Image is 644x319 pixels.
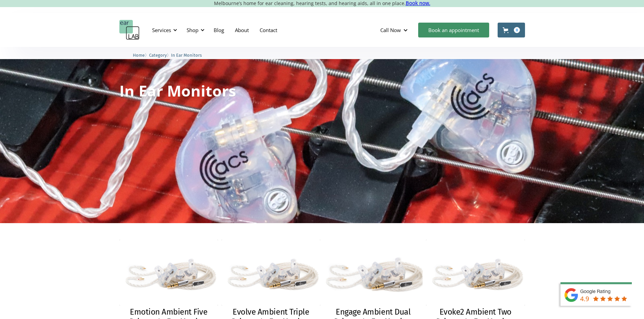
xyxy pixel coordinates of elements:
a: Book an appointment [418,23,489,37]
span: In Ear Monitors [171,53,202,58]
a: Open cart [498,23,525,37]
img: Evolve Ambient Triple Driver – In Ear Monitor [221,240,320,305]
a: Contact [254,20,283,40]
span: Home [133,53,145,58]
div: Services [148,20,179,40]
a: Blog [208,20,230,40]
div: Call Now [375,20,415,40]
a: About [230,20,254,40]
a: In Ear Monitors [171,52,202,58]
div: 0 [514,27,520,33]
div: Call Now [380,27,401,33]
img: Engage Ambient Dual Driver – In Ear Monitor [319,237,427,309]
div: Shop [187,27,198,33]
li: 〉 [149,52,171,59]
span: Category [149,53,167,58]
a: home [119,20,140,40]
img: Emotion Ambient Five Driver – In Ear Monitor [119,240,218,305]
div: Services [152,27,171,33]
img: Evoke2 Ambient Two Driver – In Ear Monitor [426,240,525,305]
h1: In Ear Monitors [119,83,236,98]
a: Category [149,52,167,58]
a: Home [133,52,145,58]
div: Shop [183,20,207,40]
li: 〉 [133,52,149,59]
